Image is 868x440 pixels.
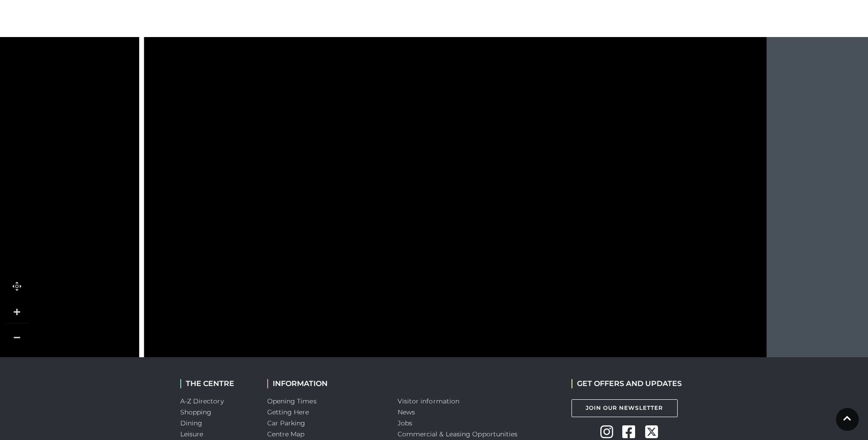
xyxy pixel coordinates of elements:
[398,397,460,405] a: Visitor information
[571,379,682,388] h2: GET OFFERS AND UPDATES
[398,430,518,438] a: Commercial & Leasing Opportunities
[267,419,306,427] a: Car Parking
[267,430,305,438] a: Centre Map
[180,379,253,388] h2: THE CENTRE
[398,408,415,416] a: News
[180,397,224,405] a: A-Z Directory
[180,408,212,416] a: Shopping
[180,419,203,427] a: Dining
[267,379,384,388] h2: INFORMATION
[267,408,309,416] a: Getting Here
[180,430,204,438] a: Leisure
[398,419,412,427] a: Jobs
[267,397,317,405] a: Opening Times
[571,399,678,417] a: Join Our Newsletter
